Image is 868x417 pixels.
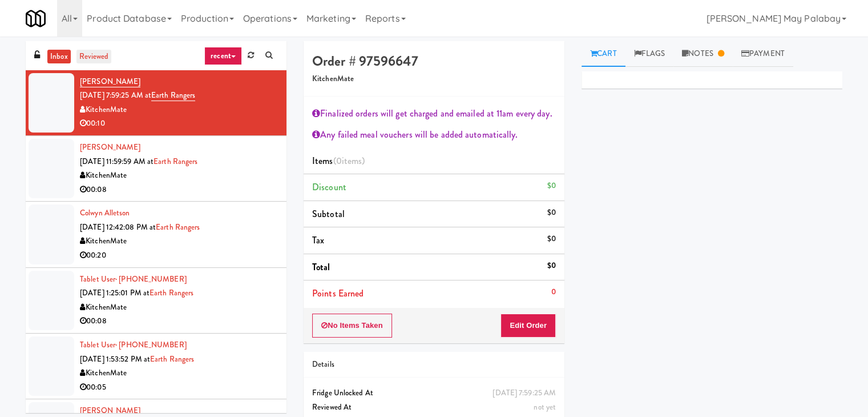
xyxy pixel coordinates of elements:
div: $0 [547,232,556,246]
span: Items [312,154,365,167]
a: Colwyn Alletson [80,207,130,218]
div: KitchenMate [80,366,278,380]
div: $0 [547,179,556,193]
div: 00:05 [80,380,278,395]
img: Micromart [26,9,46,29]
div: Fridge Unlocked At [312,386,556,400]
div: $0 [547,259,556,273]
div: Details [312,358,556,372]
div: Any failed meal vouchers will be added automatically. [312,126,556,143]
div: Reviewed At [312,400,556,415]
ng-pluralize: items [342,154,362,167]
span: · [PHONE_NUMBER] [115,339,187,350]
li: [PERSON_NAME][DATE] 11:59:59 AM atEarth RangersKitchenMate00:08 [26,136,286,202]
span: Points Earned [312,287,364,300]
a: recent [204,47,242,65]
h4: Order # 97596647 [312,54,556,69]
h5: KitchenMate [312,75,556,83]
span: not yet [534,402,556,412]
a: Earth Rangers [154,156,197,167]
li: [PERSON_NAME][DATE] 7:59:25 AM atEarth RangersKitchenMate00:10 [26,70,286,136]
div: 0 [551,285,556,299]
span: [DATE] 1:53:52 PM at [80,354,150,364]
li: Tablet User· [PHONE_NUMBER][DATE] 1:53:52 PM atEarth RangersKitchenMate00:05 [26,334,286,399]
div: KitchenMate [80,234,278,248]
li: Colwyn Alletson[DATE] 12:42:08 PM atEarth RangersKitchenMate00:20 [26,202,286,267]
span: [DATE] 1:25:01 PM at [80,287,150,298]
div: KitchenMate [80,169,278,183]
a: Cart [582,41,625,67]
span: Discount [312,181,346,194]
span: · [PHONE_NUMBER] [115,274,187,284]
div: Finalized orders will get charged and emailed at 11am every day. [312,105,556,122]
span: Total [312,260,330,274]
a: reviewed [76,50,112,64]
span: Tax [312,234,324,247]
a: Tablet User· [PHONE_NUMBER] [80,274,187,284]
a: Earth Rangers [150,354,194,364]
a: Flags [625,41,674,67]
li: Tablet User· [PHONE_NUMBER][DATE] 1:25:01 PM atEarth RangersKitchenMate00:08 [26,268,286,334]
a: Earth Rangers [156,222,200,232]
button: No Items Taken [312,314,392,338]
div: KitchenMate [80,300,278,315]
a: inbox [47,50,71,64]
a: Notes [673,41,733,67]
div: [DATE] 7:59:25 AM [492,386,556,400]
div: KitchenMate [80,103,278,117]
a: [PERSON_NAME] [80,405,140,416]
a: Payment [733,41,793,67]
span: [DATE] 12:42:08 PM at [80,222,156,232]
div: 00:08 [80,314,278,328]
div: 00:08 [80,183,278,197]
div: 00:10 [80,117,278,131]
a: Tablet User· [PHONE_NUMBER] [80,339,187,350]
a: [PERSON_NAME] [80,76,140,87]
span: Subtotal [312,207,345,220]
div: $0 [547,206,556,220]
span: (0 ) [333,154,365,167]
span: [DATE] 7:59:25 AM at [80,90,151,101]
span: [DATE] 11:59:59 AM at [80,156,154,167]
a: Earth Rangers [150,287,193,298]
a: [PERSON_NAME] [80,142,140,153]
a: Earth Rangers [151,90,195,101]
button: Edit Order [500,314,556,338]
div: 00:20 [80,248,278,263]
